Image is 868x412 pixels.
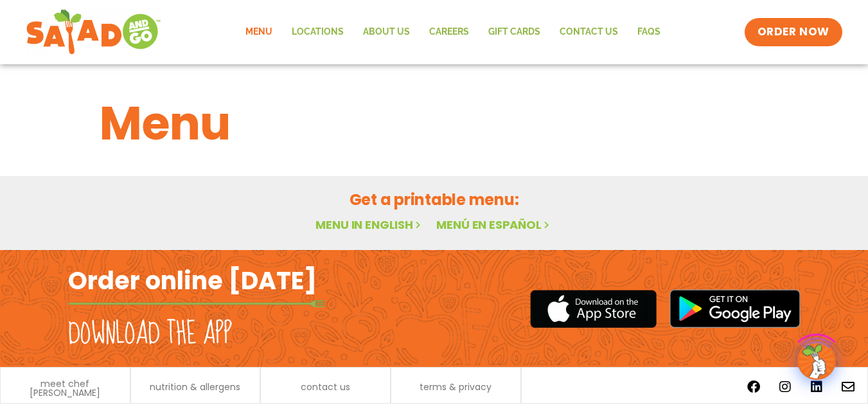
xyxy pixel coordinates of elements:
a: Menu [236,17,282,47]
a: contact us [301,382,350,391]
a: About Us [353,17,420,47]
h2: Get a printable menu: [100,188,769,211]
span: ORDER NOW [757,24,829,40]
img: fork [68,300,325,307]
h2: Download the app [68,316,232,352]
a: Careers [420,17,479,47]
img: appstore [530,288,657,330]
h2: Order online [DATE] [68,265,317,296]
a: FAQs [628,17,670,47]
a: GIFT CARDS [479,17,550,47]
a: meet chef [PERSON_NAME] [7,379,123,397]
img: google_play [669,289,801,328]
a: nutrition & allergens [150,382,240,391]
a: ORDER NOW [745,18,842,46]
a: terms & privacy [420,382,492,391]
a: Menu in English [315,217,423,233]
a: Locations [282,17,353,47]
h1: Menu [100,89,769,158]
img: new-SAG-logo-768×292 [26,6,161,58]
nav: Menu [236,17,670,47]
a: Contact Us [550,17,628,47]
a: Menú en español [436,217,552,233]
